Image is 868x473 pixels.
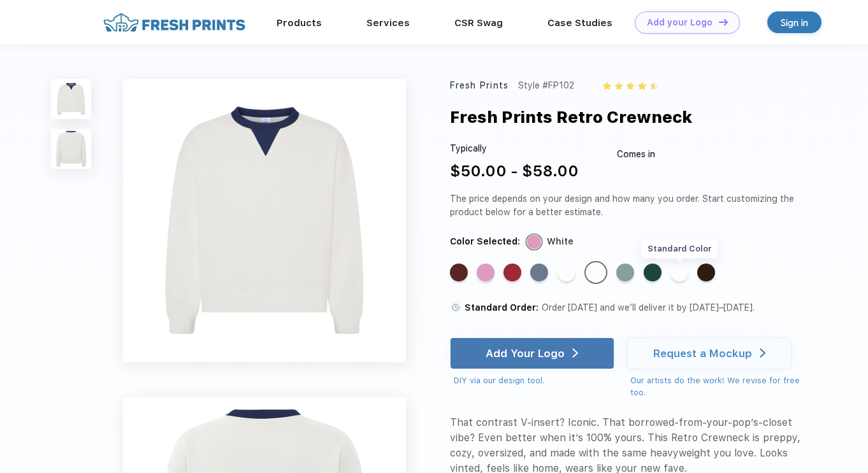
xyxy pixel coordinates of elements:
[450,235,520,248] div: Color Selected:
[99,11,249,34] img: fo%20logo%202.webp
[486,347,565,360] div: Add Your Logo
[450,302,461,313] img: standard order
[650,82,658,90] img: half_yellow_star.svg
[503,264,521,281] div: Cherry
[518,79,574,92] div: Style #FP102
[450,142,579,155] div: Typically
[615,82,623,90] img: yellow_star.svg
[450,192,806,219] div: The price depends on your design and how many you order. Start customizing the product below for ...
[542,302,755,313] span: Order [DATE] and we’ll deliver it by [DATE]–[DATE].
[450,264,468,281] div: Burgundy
[587,264,605,281] div: White
[558,264,575,281] div: Ash
[647,17,712,28] div: Add your Logo
[670,264,688,281] div: Navy
[603,82,611,90] img: yellow_star.svg
[450,105,692,129] div: Fresh Prints Retro Crewneck
[123,79,407,362] img: func=resize&h=640
[572,348,578,358] img: white arrow
[51,79,91,119] img: func=resize&h=100
[477,264,495,281] div: Pink
[454,374,615,387] div: DIY via our design tool.
[644,264,662,281] div: Green
[450,79,509,92] div: Fresh Prints
[630,374,806,399] div: Our artists do the work! We revise for free too.
[638,82,646,90] img: yellow_star.svg
[653,347,752,360] div: Request a Mockup
[617,142,655,167] div: Comes in
[450,160,579,183] div: $50.00 - $58.00
[465,302,539,313] span: Standard Order:
[767,11,821,33] a: Sign in
[530,264,548,281] div: Denim Blue
[616,264,634,281] div: Slate Blue
[760,348,765,358] img: white arrow
[781,15,808,30] div: Sign in
[697,264,715,281] div: Dark Chocolate
[277,17,322,29] a: Products
[547,235,574,248] div: White
[719,18,728,25] img: DT
[51,129,91,169] img: func=resize&h=100
[626,82,634,90] img: yellow_star.svg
